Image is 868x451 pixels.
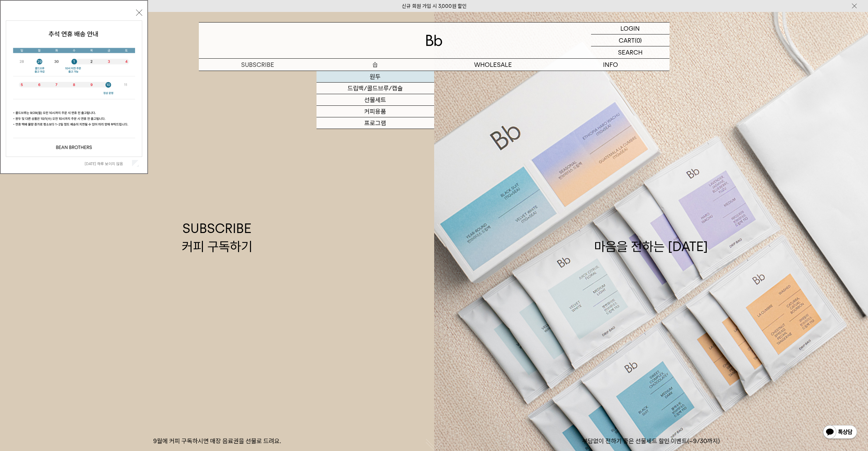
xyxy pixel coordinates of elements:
[317,59,434,71] a: 숍
[317,106,434,117] a: 커피용품
[85,161,131,166] label: [DATE] 하루 보이지 않음
[635,34,642,46] p: (0)
[317,94,434,106] a: 선물세트
[620,23,640,34] p: LOGIN
[822,424,858,441] img: 카카오톡 채널 1:1 채팅 버튼
[434,59,552,71] p: WHOLESALE
[552,59,670,71] p: INFO
[317,117,434,129] a: 프로그램
[591,34,670,46] a: CART (0)
[618,46,643,58] p: SEARCH
[6,21,142,157] img: 5e4d662c6b1424087153c0055ceb1a13_140731.jpg
[199,59,317,71] a: SUBSCRIBE
[426,35,442,46] img: 로고
[591,23,670,34] a: LOGIN
[136,10,142,16] button: 닫기
[182,219,252,256] div: SUBSCRIBE 커피 구독하기
[317,71,434,83] a: 원두
[317,83,434,94] a: 드립백/콜드브루/캡슐
[594,219,708,256] div: 마음을 전하는 [DATE]
[619,34,635,46] p: CART
[402,3,467,9] a: 신규 회원 가입 시 3,000원 할인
